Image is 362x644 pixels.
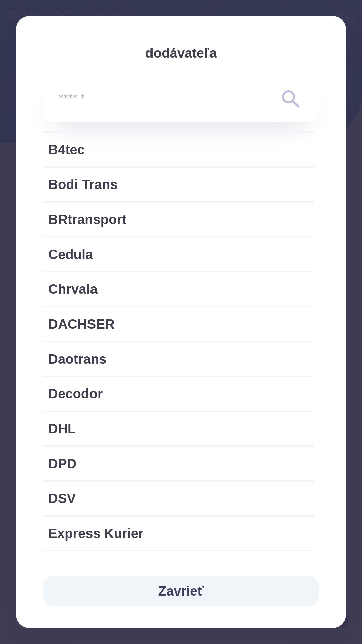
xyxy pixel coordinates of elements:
[43,203,314,236] div: BRtransport
[43,43,319,63] p: dodávateľa
[43,237,314,271] div: Cedula
[48,488,309,508] span: DSV
[43,272,314,306] div: Chrvala
[48,419,309,439] span: DHL
[43,377,314,411] div: Decodor
[43,307,314,341] div: DACHSER
[48,523,309,543] span: Express Kurier
[43,482,314,515] div: DSV
[48,244,309,264] span: Cedula
[43,447,314,480] div: DPD
[48,314,309,334] span: DACHSER
[48,209,309,229] span: BRtransport
[48,140,309,160] span: B4tec
[43,517,314,550] div: Express Kurier
[48,349,309,369] span: Daotrans
[43,576,319,606] button: Zavrieť
[48,174,309,195] span: Bodi Trans
[43,133,314,166] div: B4tec
[43,412,314,445] div: DHL
[48,279,309,299] span: Chrvala
[43,551,314,585] div: feedEx
[48,453,309,474] span: DPD
[43,342,314,376] div: Daotrans
[43,168,314,201] div: Bodi Trans
[48,384,309,404] span: Decodor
